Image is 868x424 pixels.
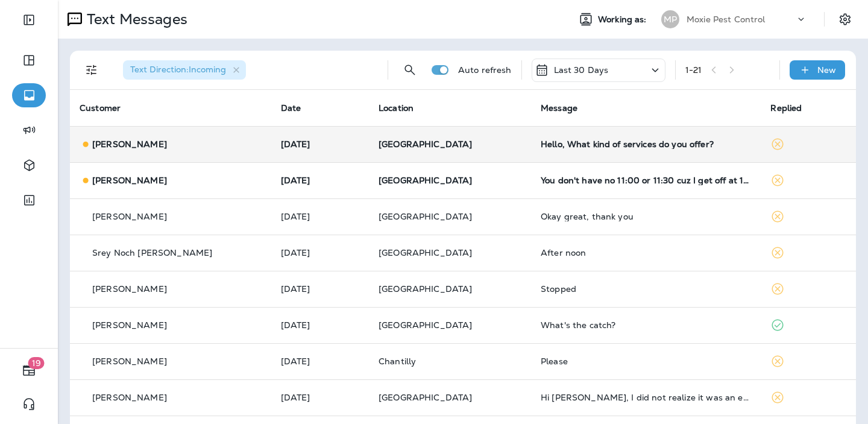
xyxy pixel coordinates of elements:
[398,58,422,82] button: Search Messages
[541,356,752,366] div: Please
[92,393,167,402] p: [PERSON_NAME]
[92,356,167,366] p: [PERSON_NAME]
[281,103,301,113] span: Date
[598,14,649,25] span: Working as:
[379,320,472,331] span: [GEOGRAPHIC_DATA]
[685,65,702,75] div: 1 - 21
[80,103,121,113] span: Customer
[770,103,802,113] span: Replied
[130,64,226,75] span: Text Direction : Incoming
[281,356,359,366] p: Aug 27, 2025 11:50 AM
[281,284,359,294] p: Aug 27, 2025 04:39 PM
[281,139,359,149] p: Aug 28, 2025 04:16 PM
[92,212,167,221] p: [PERSON_NAME]
[82,10,187,28] p: Text Messages
[541,393,752,402] div: Hi Steven, I did not realize it was an extra charge. We will pass. Thank you
[281,320,359,330] p: Aug 27, 2025 01:03 PM
[12,8,46,32] button: Expand Sidebar
[379,139,472,150] span: [GEOGRAPHIC_DATA]
[28,357,45,369] span: 19
[541,176,752,185] div: You don't have no 11:00 or 11:30 cuz I get off at 10:00 a.m.
[379,211,472,222] span: [GEOGRAPHIC_DATA]
[379,247,472,258] span: [GEOGRAPHIC_DATA]
[281,393,359,402] p: Aug 27, 2025 08:37 AM
[541,284,752,294] div: Stopped
[554,65,609,75] p: Last 30 Days
[92,176,167,185] p: [PERSON_NAME]
[541,103,577,113] span: Message
[92,284,167,294] p: [PERSON_NAME]
[817,65,836,75] p: New
[92,139,167,149] p: [PERSON_NAME]
[379,175,472,186] span: [GEOGRAPHIC_DATA]
[12,358,46,382] button: 19
[92,248,212,258] p: Srey Noch [PERSON_NAME]
[379,103,414,113] span: Location
[379,356,416,367] span: Chantilly
[834,8,856,30] button: Settings
[80,58,104,82] button: Filters
[123,60,246,80] div: Text Direction:Incoming
[379,283,472,294] span: [GEOGRAPHIC_DATA]
[281,176,359,185] p: Aug 28, 2025 03:52 PM
[281,248,359,258] p: Aug 27, 2025 05:26 PM
[541,212,752,221] div: Okay great, thank you
[379,392,472,403] span: [GEOGRAPHIC_DATA]
[281,212,359,221] p: Aug 28, 2025 01:09 PM
[541,320,752,330] div: What's the catch?
[661,10,679,28] div: MP
[541,248,752,258] div: After noon
[541,139,752,149] div: Hello, What kind of services do you offer?
[458,65,512,75] p: Auto refresh
[687,14,766,24] p: Moxie Pest Control
[92,320,167,330] p: [PERSON_NAME]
